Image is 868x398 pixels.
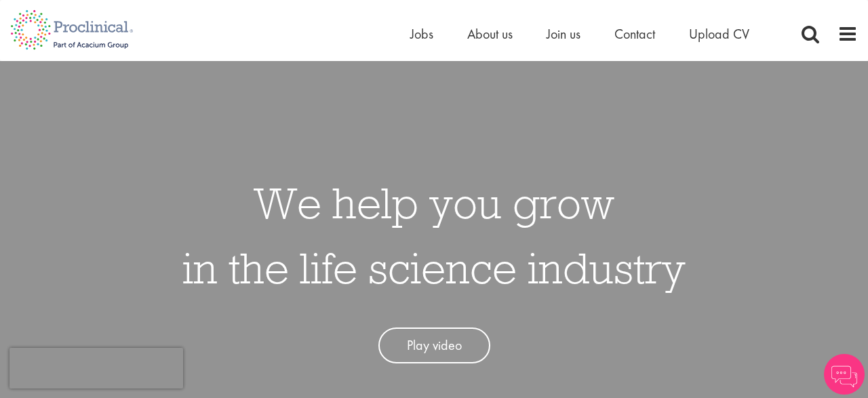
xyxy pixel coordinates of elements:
[824,354,865,395] img: Chatbot
[410,25,433,43] a: Jobs
[547,25,580,43] a: Join us
[182,170,686,300] h1: We help you grow in the life science industry
[614,25,655,43] a: Contact
[689,25,749,43] a: Upload CV
[378,327,490,363] a: Play video
[467,25,513,43] a: About us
